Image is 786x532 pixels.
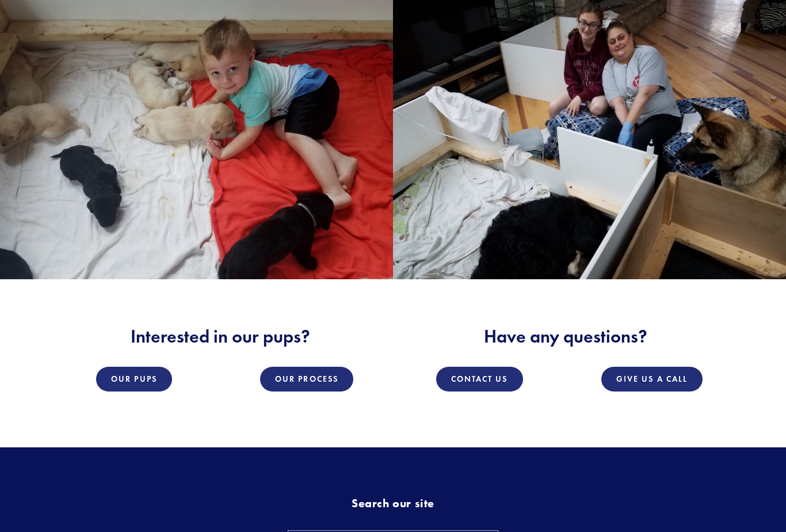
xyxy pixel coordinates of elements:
a: Give Us a Call [601,367,703,392]
a: Our Process [260,367,353,392]
strong: Search our site [352,496,434,510]
h2: Interested in our pups? [58,325,383,347]
a: Our Pups [96,367,172,392]
h2: Have any questions? [403,325,728,347]
a: Contact Us [436,367,523,392]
